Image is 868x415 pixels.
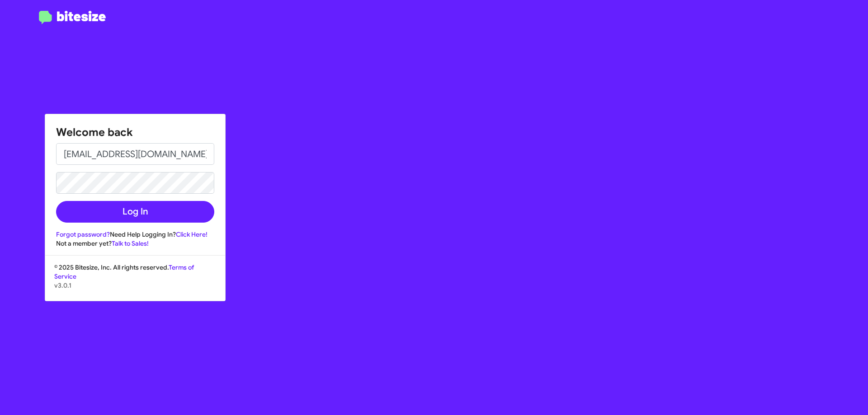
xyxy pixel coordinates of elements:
[56,230,214,239] div: Need Help Logging In?
[176,230,208,238] a: Click Here!
[112,239,149,247] a: Talk to Sales!
[56,143,214,165] input: Email address
[56,125,214,140] h1: Welcome back
[45,263,225,301] div: © 2025 Bitesize, Inc. All rights reserved.
[56,230,110,238] a: Forgot password?
[56,239,214,248] div: Not a member yet?
[56,201,214,223] button: Log In
[54,281,216,290] p: v3.0.1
